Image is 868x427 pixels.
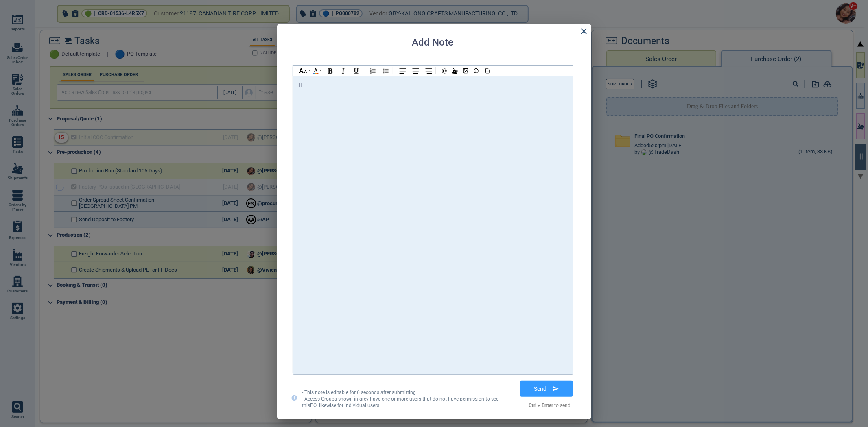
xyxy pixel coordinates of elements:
[442,68,447,74] img: @
[299,68,308,73] img: hl
[412,68,419,74] img: AC
[302,396,498,408] span: - Access Groups shown in grey have one or more users that do not have permission to see this PO ;...
[452,68,458,74] img: /
[529,403,553,408] strong: Ctrl + Enter
[383,68,389,74] img: BL
[529,403,571,409] label: to send
[370,68,376,74] img: NL
[340,68,347,74] img: I
[463,68,468,74] img: img
[520,381,573,397] button: Send
[399,68,406,74] img: AL
[302,390,416,395] span: - This note is editable for 6 seconds after submitting
[319,70,321,72] img: ad
[308,70,310,72] img: ad
[327,68,334,74] img: B
[353,68,360,74] img: U
[474,68,479,73] img: emoji
[314,68,318,72] img: AIcon
[412,37,454,48] h2: Add Note
[299,82,302,88] span: H
[425,68,432,74] img: AR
